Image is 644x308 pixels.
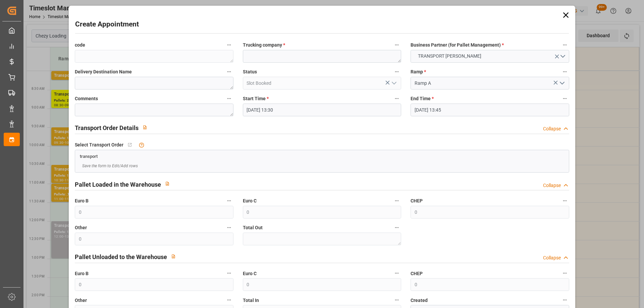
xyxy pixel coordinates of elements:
[243,270,257,277] span: Euro C
[225,223,233,232] button: Other
[75,197,89,204] span: Euro B
[556,78,567,88] button: open menu
[392,94,401,103] button: Start Time *
[392,41,401,49] button: Trucking company *
[161,177,174,190] button: View description
[411,68,426,75] span: Ramp
[415,53,485,60] span: TRANSPORT [PERSON_NAME]
[411,197,423,204] span: CHEP
[392,223,401,232] button: Total Out
[75,95,98,102] span: Comments
[75,180,161,189] h2: Pallet Loaded in the Warehouse
[243,104,401,116] input: DD-MM-YYYY HH:MM
[392,296,401,304] button: Total In
[75,68,132,75] span: Delivery Destination Name
[225,67,233,76] button: Delivery Destination Name
[411,50,569,63] button: open menu
[80,154,98,159] span: transport
[243,297,259,304] span: Total In
[411,270,423,277] span: CHEP
[392,196,401,205] button: Euro C
[560,94,569,103] button: End Time *
[243,95,269,102] span: Start Time
[139,121,151,134] button: View description
[411,42,504,49] span: Business Partner (for Pallet Management)
[560,296,569,304] button: Created
[225,41,233,49] button: code
[560,67,569,76] button: Ramp *
[75,270,89,277] span: Euro B
[75,19,139,30] h2: Create Appointment
[411,77,569,89] input: Type to search/select
[392,67,401,76] button: Status
[75,123,139,132] h2: Transport Order Details
[225,296,233,304] button: Other
[411,297,428,304] span: Created
[225,196,233,205] button: Euro B
[411,95,434,102] span: End Time
[75,224,87,231] span: Other
[543,254,561,261] div: Collapse
[225,94,233,103] button: Comments
[75,252,167,261] h2: Pallet Unloaded to the Warehouse
[560,41,569,49] button: Business Partner (for Pallet Management) *
[80,153,98,159] a: transport
[243,42,285,49] span: Trucking company
[389,78,399,88] button: open menu
[225,269,233,278] button: Euro B
[75,141,123,148] span: Select Transport Order
[243,77,401,89] input: Type to search/select
[243,68,257,75] span: Status
[82,163,138,169] span: Save the form to Edit/Add rows
[560,269,569,278] button: CHEP
[243,197,257,204] span: Euro C
[560,196,569,205] button: CHEP
[75,42,85,49] span: code
[243,224,263,231] span: Total Out
[411,104,569,116] input: DD-MM-YYYY HH:MM
[543,182,561,189] div: Collapse
[543,125,561,132] div: Collapse
[392,269,401,278] button: Euro C
[75,297,87,304] span: Other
